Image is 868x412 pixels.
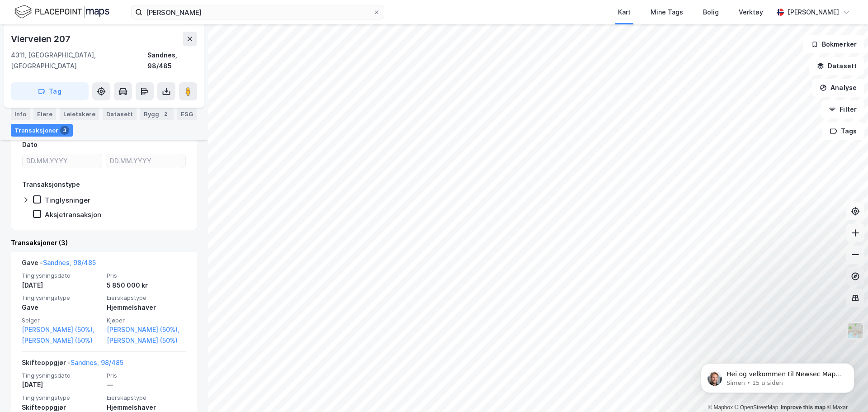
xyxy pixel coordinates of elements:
div: Info [11,108,30,120]
div: Transaksjonstype [22,179,80,190]
div: Datasett [103,108,137,120]
span: Eierskapstype [107,394,186,402]
span: Tinglysningsdato [22,272,101,279]
div: Eiere [33,108,56,120]
button: Tag [11,82,89,100]
a: Sandnes, 98/485 [43,259,96,266]
div: Kart [618,7,631,18]
div: 4311, [GEOGRAPHIC_DATA], [GEOGRAPHIC_DATA] [11,50,147,71]
div: Aksjetransaksjon [45,210,101,219]
a: Sandnes, 98/485 [71,359,123,366]
div: Sandnes, 98/485 [147,50,197,71]
span: Tinglysningstype [22,394,101,402]
a: [PERSON_NAME] (50%), [107,324,186,335]
input: DD.MM.YYYY [106,154,185,168]
button: Analyse [812,79,864,97]
iframe: Intercom notifications melding [687,344,868,407]
span: Tinglysningsdato [22,372,101,379]
div: Dato [22,139,38,150]
button: Tags [822,122,864,140]
div: Skifteoppgjør - [22,357,123,372]
span: Selger [22,317,101,324]
div: Bolig [703,7,719,18]
div: [DATE] [22,280,101,291]
a: Mapbox [708,404,733,411]
span: Eierskapstype [107,294,186,302]
div: Mine Tags [651,7,683,18]
button: Bokmerker [803,35,864,53]
a: [PERSON_NAME] (50%) [107,335,186,346]
div: Hjemmelshaver [107,302,186,313]
img: logo.f888ab2527a4732fd821a326f86c7f29.svg [14,4,109,20]
div: Leietakere [60,108,99,120]
a: OpenStreetMap [735,404,778,411]
div: Transaksjoner [11,124,73,137]
div: [PERSON_NAME] [788,7,839,18]
img: Z [847,322,864,339]
div: — [107,379,186,390]
button: Filter [821,100,864,118]
div: 2 [161,109,170,118]
input: DD.MM.YYYY [23,154,102,168]
span: Pris [107,372,186,379]
a: [PERSON_NAME] (50%) [22,335,101,346]
a: [PERSON_NAME] (50%), [22,324,101,335]
div: Bygg [140,108,174,120]
div: 3 [60,126,69,135]
span: Pris [107,272,186,279]
div: Vierveien 207 [11,32,72,46]
span: Tinglysningstype [22,294,101,302]
div: Tinglysninger [45,196,90,204]
div: Transaksjoner (3) [11,237,197,248]
div: 5 850 000 kr [107,280,186,291]
input: Søk på adresse, matrikkel, gårdeiere, leietakere eller personer [142,5,373,19]
div: [DATE] [22,379,101,390]
div: Gave - [22,257,96,272]
div: Gave [22,302,101,313]
span: Kjøper [107,317,186,324]
div: Verktøy [739,7,763,18]
button: Datasett [809,57,864,75]
div: ESG [177,108,197,120]
a: Improve this map [781,404,826,411]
